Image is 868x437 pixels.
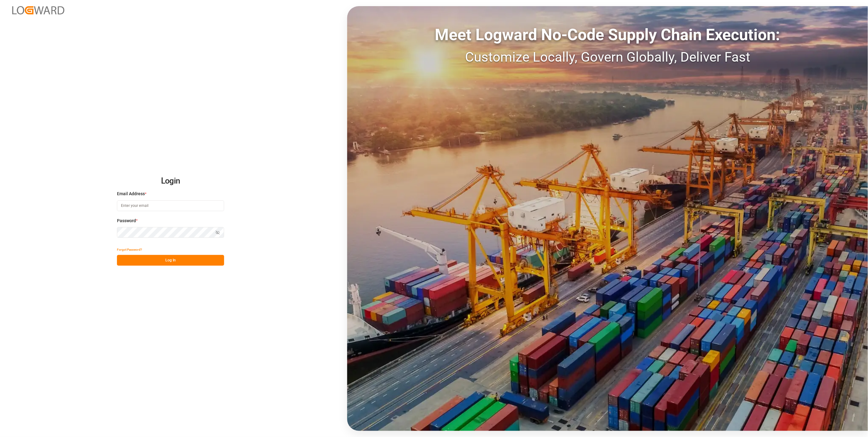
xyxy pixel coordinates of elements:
div: Meet Logward No-Code Supply Chain Execution: [347,23,868,47]
img: Logward_new_orange.png [12,6,64,14]
span: Email Address [117,191,145,197]
button: Log In [117,255,224,266]
span: Password [117,218,136,224]
button: Forgot Password? [117,244,142,255]
h2: Login [117,171,224,191]
input: Enter your email [117,200,224,211]
div: Customize Locally, Govern Globally, Deliver Fast [347,47,868,67]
